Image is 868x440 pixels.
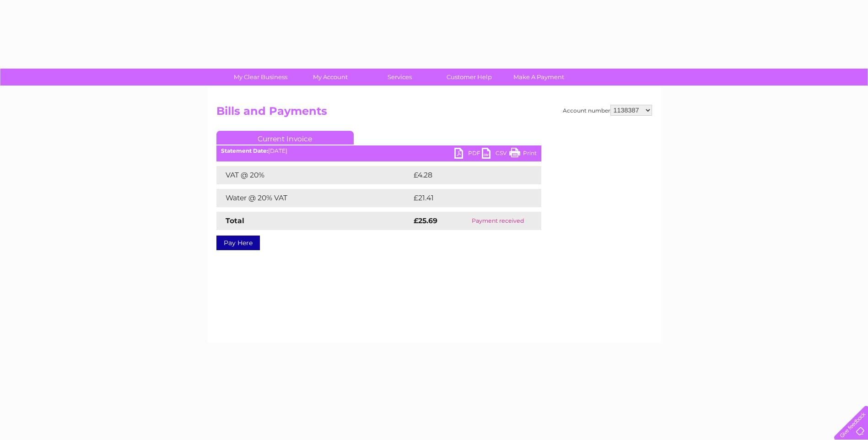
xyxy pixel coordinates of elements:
[223,69,298,86] a: My Clear Business
[411,189,521,207] td: £21.41
[454,148,482,161] a: PDF
[216,105,652,122] h2: Bills and Payments
[216,236,260,250] a: Pay Here
[216,189,411,207] td: Water @ 20% VAT
[431,69,507,86] a: Customer Help
[509,148,537,161] a: Print
[292,69,368,86] a: My Account
[414,216,437,225] strong: £25.69
[563,105,652,116] div: Account number
[216,148,541,154] div: [DATE]
[216,166,411,184] td: VAT @ 20%
[411,166,520,184] td: £4.28
[226,216,244,225] strong: Total
[454,212,541,230] td: Payment received
[501,69,577,86] a: Make A Payment
[221,147,268,154] b: Statement Date:
[482,148,509,161] a: CSV
[216,131,354,145] a: Current Invoice
[362,69,437,86] a: Services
